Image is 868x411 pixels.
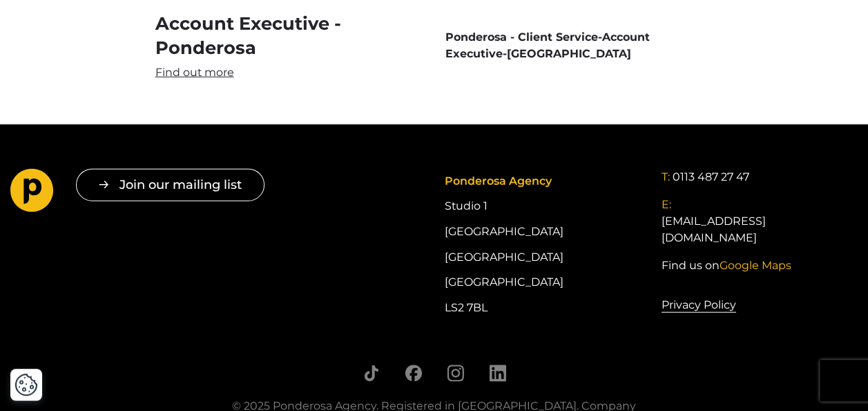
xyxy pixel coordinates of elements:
a: Follow us on Instagram [447,365,464,382]
a: Follow us on Facebook [405,365,422,382]
a: Follow us on TikTok [363,365,380,382]
div: Studio 1 [GEOGRAPHIC_DATA] [GEOGRAPHIC_DATA] [GEOGRAPHIC_DATA] LS2 7BL [444,169,640,320]
a: 0113 487 27 47 [673,169,749,185]
span: Ponderosa - Client Service [445,30,597,44]
a: [EMAIL_ADDRESS][DOMAIN_NAME] [662,213,858,246]
button: Join our mailing list [76,169,264,201]
a: Account Executive - Ponderosa [155,12,423,80]
span: Google Maps [720,259,791,272]
span: E: [662,198,671,211]
span: T: [662,170,670,183]
a: Go to homepage [10,169,54,217]
a: Follow us on LinkedIn [489,365,506,382]
span: - - [445,29,713,62]
span: [GEOGRAPHIC_DATA] [506,47,630,60]
button: Cookie Settings [15,373,38,396]
a: Find us onGoogle Maps [662,257,791,274]
a: Privacy Policy [662,296,736,314]
img: Revisit consent button [15,373,38,396]
span: Ponderosa Agency [444,174,551,188]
